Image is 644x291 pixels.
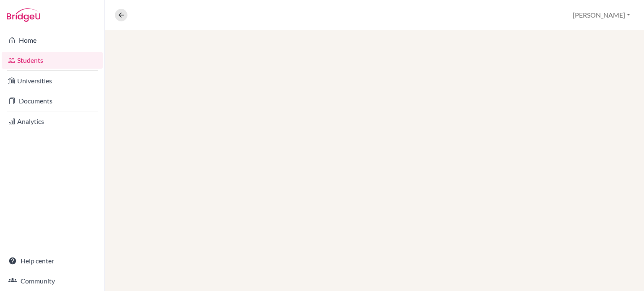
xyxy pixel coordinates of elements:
[7,8,40,22] img: Bridge-U
[2,273,103,289] a: Community
[2,252,103,269] a: Help center
[2,52,103,69] a: Students
[2,72,103,89] a: Universities
[569,7,634,23] button: [PERSON_NAME]
[2,113,103,130] a: Analytics
[2,32,103,49] a: Home
[2,93,103,109] a: Documents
